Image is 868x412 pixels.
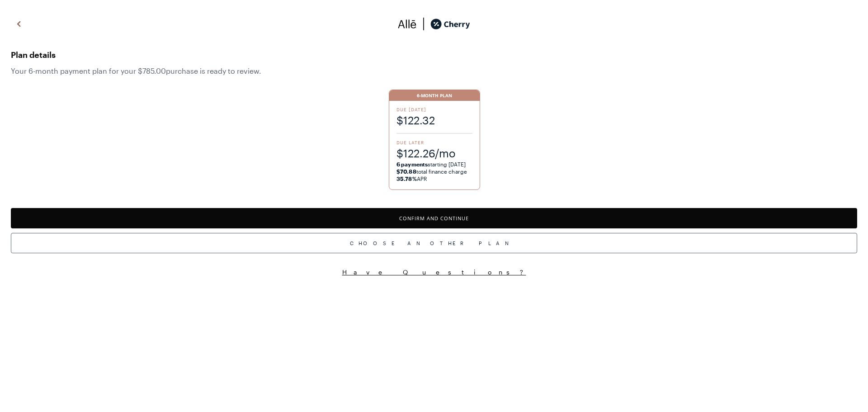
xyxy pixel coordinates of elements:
div: Choose Another Plan [11,233,857,253]
span: Due Later [396,139,472,146]
img: svg%3e [14,17,24,31]
div: 6-Month Plan [389,90,480,101]
span: starting [DATE] [396,161,466,167]
img: cherry_black_logo-DrOE_MJI.svg [430,17,470,31]
strong: 6 payments [396,161,428,167]
span: Due [DATE] [396,106,472,113]
img: svg%3e [398,17,417,31]
span: $122.32 [396,113,472,128]
strong: $70.88 [396,168,416,175]
span: Plan details [11,47,857,62]
span: Your 6 -month payment plan for your $785.00 purchase is ready to review. [11,66,857,75]
span: $122.26/mo [396,146,472,161]
img: svg%3e [417,17,430,31]
button: Confirm and Continue [11,208,857,228]
span: APR [396,175,427,182]
strong: 35.78% [396,175,416,182]
span: total finance charge [396,168,467,175]
button: Have Questions? [11,268,857,276]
